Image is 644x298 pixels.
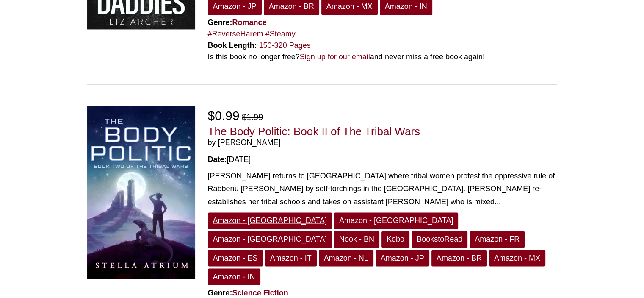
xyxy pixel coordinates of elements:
[412,231,467,248] a: BookstoRead
[208,125,420,138] a: The Body Politic: Book II of The Tribal Wars
[208,250,263,266] a: Amazon - ES
[334,212,458,229] a: Amazon - [GEOGRAPHIC_DATA]
[265,30,296,38] a: #Steamy
[431,250,487,266] a: Amazon - BR
[265,250,317,266] a: Amazon - IT
[208,170,557,209] div: [PERSON_NAME] returns to [GEOGRAPHIC_DATA] where tribal women protest the oppressive rule of Rabb...
[489,250,545,266] a: Amazon - MX
[208,18,267,27] strong: Genre:
[381,231,409,248] a: Kobo
[232,18,267,27] a: Romance
[208,109,240,123] span: $0.99
[208,51,557,63] div: Is this book no longer free? and never miss a free book again!
[470,231,525,248] a: Amazon - FR
[208,268,260,285] a: Amazon - IN
[208,231,332,248] a: Amazon - [GEOGRAPHIC_DATA]
[208,288,288,297] strong: Genre:
[208,30,263,38] a: #ReverseHarem
[208,138,557,148] span: by [PERSON_NAME]
[208,41,257,50] strong: Book Length:
[319,250,373,266] a: Amazon - NL
[87,106,195,279] img: The Body Politic: Book II of The Tribal Wars
[376,250,429,266] a: Amazon - JP
[232,288,288,297] a: Science Fiction
[259,41,311,50] a: 150-320 Pages
[208,212,332,229] a: Amazon - [GEOGRAPHIC_DATA]
[334,231,379,248] a: Nook - BN
[242,112,263,122] del: $1.99
[208,154,557,165] div: [DATE]
[300,53,370,61] a: Sign up for our email
[208,155,227,164] strong: Date:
